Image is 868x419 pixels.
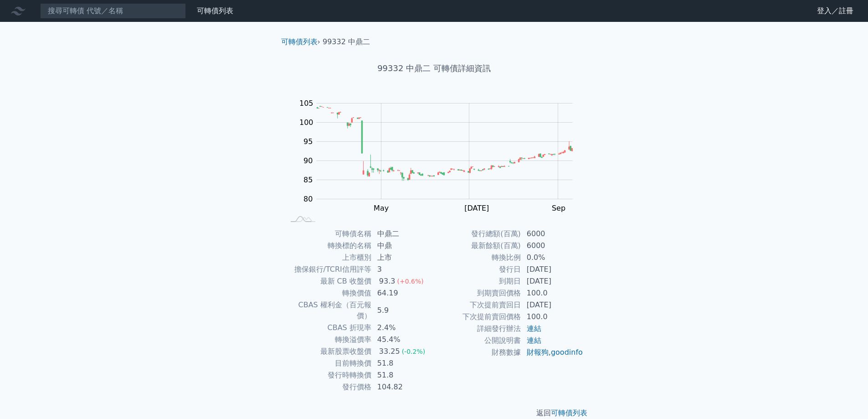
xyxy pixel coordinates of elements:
g: Chart [295,99,586,212]
td: 財務數據 [434,347,521,358]
tspan: 95 [303,137,313,146]
td: CBAS 折現率 [285,322,372,334]
span: (+0.6%) [397,278,423,285]
td: 3 [372,264,434,275]
tspan: 100 [299,118,313,127]
td: 可轉債名稱 [285,228,372,240]
td: CBAS 權利金（百元報價） [285,299,372,322]
td: 轉換價值 [285,287,372,299]
td: 上市 [372,252,434,264]
td: 到期賣回價格 [434,287,521,299]
td: 2.4% [372,322,434,334]
td: 最新餘額(百萬) [434,240,521,252]
li: › [281,36,320,47]
a: goodinfo [551,348,583,357]
td: 下次提前賣回價格 [434,311,521,323]
a: 可轉債列表 [281,37,318,46]
td: 100.0 [521,287,584,299]
td: 詳細發行辦法 [434,323,521,335]
td: 51.8 [372,369,434,381]
td: 發行總額(百萬) [434,228,521,240]
td: [DATE] [521,275,584,287]
tspan: 85 [303,176,313,184]
td: 公開說明書 [434,335,521,347]
td: 最新 CB 收盤價 [285,275,372,287]
td: , [521,347,584,358]
div: 33.25 [377,346,402,357]
tspan: [DATE] [464,204,489,212]
td: 目前轉換價 [285,357,372,369]
td: 轉換溢價率 [285,334,372,346]
td: 64.19 [372,287,434,299]
a: 可轉債列表 [551,409,587,417]
a: 登入／註冊 [810,4,861,18]
td: 100.0 [521,311,584,323]
td: 發行日 [434,264,521,275]
td: 104.82 [372,381,434,393]
td: 0.0% [521,252,584,264]
a: 連結 [527,324,541,333]
td: 5.9 [372,299,434,322]
tspan: 105 [299,99,313,108]
td: 發行時轉換價 [285,369,372,381]
td: 最新股票收盤價 [285,346,372,357]
a: 財報狗 [527,348,549,357]
td: 到期日 [434,275,521,287]
td: 下次提前賣回日 [434,299,521,311]
td: 45.4% [372,334,434,346]
li: 99332 中鼎二 [323,36,370,47]
p: 返回 [274,408,595,419]
td: 51.8 [372,357,434,369]
td: [DATE] [521,299,584,311]
h1: 99332 中鼎二 可轉債詳細資訊 [274,62,595,75]
tspan: 90 [303,156,313,165]
td: 中鼎二 [372,228,434,240]
tspan: Sep [552,204,565,212]
a: 可轉債列表 [197,6,233,15]
td: 中鼎 [372,240,434,252]
td: 轉換比例 [434,252,521,264]
td: 6000 [521,240,584,252]
span: (-0.2%) [402,348,426,355]
input: 搜尋可轉債 代號／名稱 [40,3,186,19]
tspan: May [374,204,389,212]
div: 93.3 [377,276,397,287]
td: 轉換標的名稱 [285,240,372,252]
tspan: 80 [303,195,313,203]
a: 連結 [527,336,541,345]
td: 擔保銀行/TCRI信用評等 [285,264,372,275]
td: 發行價格 [285,381,372,393]
td: 6000 [521,228,584,240]
td: 上市櫃別 [285,252,372,264]
td: [DATE] [521,264,584,275]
